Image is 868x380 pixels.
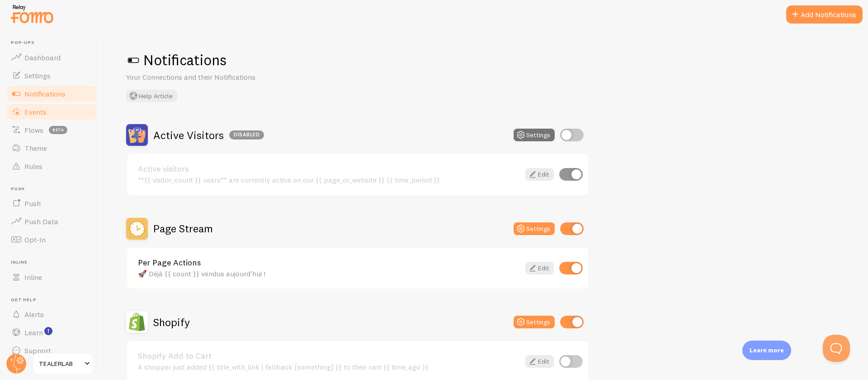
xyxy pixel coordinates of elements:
div: Disabled [229,130,264,139]
span: Flows [24,125,43,135]
button: Settings [514,316,555,328]
span: Opt-In [24,235,46,244]
a: Support [5,342,99,360]
a: Push [5,194,99,212]
button: Settings [514,129,555,141]
span: Dashboard [24,53,61,62]
span: Notifications [24,89,66,98]
a: Notifications [5,85,99,103]
a: Dashboard [5,48,99,67]
span: Push [11,186,99,192]
button: Help Article [126,90,177,102]
h2: Page Stream [153,221,213,236]
button: Settings [514,222,555,235]
p: Your Connections and their Notifications [126,72,343,82]
img: fomo-relay-logo-orange.svg [9,2,55,25]
a: Per Page Actions [138,259,520,267]
a: Inline [5,268,99,286]
span: Inline [11,260,99,265]
span: Learn [24,328,43,337]
span: Push Data [24,217,58,226]
a: Events [5,103,99,121]
img: Page Stream [126,218,148,240]
span: Alerts [24,310,44,319]
span: Theme [24,144,47,153]
iframe: Help Scout Beacon - Open [823,335,850,362]
div: **{{ visitor_count }} users** are currently active on our {{ page_or_website }} {{ time_period }} [138,176,520,184]
a: Edit [525,262,554,274]
a: Push Data [5,212,99,231]
span: TEALERLAB [39,358,82,369]
a: Edit [525,168,554,181]
span: beta [49,126,67,134]
a: Edit [525,355,554,368]
span: Get Help [11,297,99,303]
span: Events [24,107,47,116]
span: Support [24,346,51,355]
a: Rules [5,157,99,175]
h2: Shopify [153,315,190,329]
img: Shopify [126,311,148,333]
span: Rules [24,162,42,171]
span: Settings [24,71,51,80]
p: Learn more [750,346,784,355]
span: Pop-ups [11,40,99,46]
h1: Notifications [126,51,846,69]
a: TEALERLAB [33,353,94,375]
img: Active Visitors [126,124,148,146]
svg: <p>Watch New Feature Tutorials!</p> [44,327,52,335]
a: Settings [5,67,99,85]
div: A shopper just added {{ title_with_link | fallback [something] }} to their cart {{ time_ago }} [138,363,520,371]
a: Opt-In [5,231,99,249]
a: Theme [5,139,99,157]
a: Active visitors [138,165,520,173]
a: Learn [5,323,99,342]
span: Inline [24,273,42,282]
span: Push [24,199,41,208]
div: Learn more [742,341,791,360]
a: Shopify Add to Cart [138,352,520,360]
div: 🚀 Déjà {{ count }} vendus aujourd'hui ! [138,269,520,278]
a: Flows beta [5,121,99,139]
h2: Active Visitors [153,128,264,142]
a: Alerts [5,305,99,323]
